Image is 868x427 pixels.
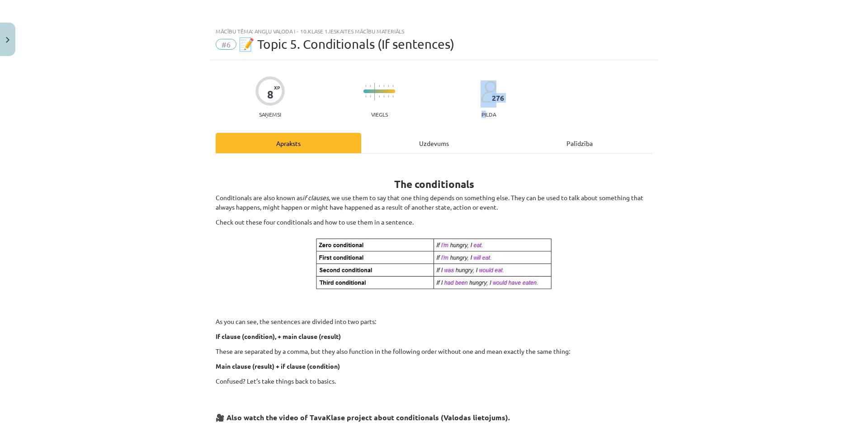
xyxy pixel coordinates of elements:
p: pilda [481,111,496,117]
img: icon-short-line-57e1e144782c952c97e751825c79c345078a6d821885a25fce030b3d8c18986b.svg [379,85,380,87]
b: Main clause (result) + if clause (condition) [216,362,340,370]
img: icon-short-line-57e1e144782c952c97e751825c79c345078a6d821885a25fce030b3d8c18986b.svg [388,95,389,98]
img: icon-short-line-57e1e144782c952c97e751825c79c345078a6d821885a25fce030b3d8c18986b.svg [370,85,371,87]
div: 8 [267,88,274,101]
img: icon-short-line-57e1e144782c952c97e751825c79c345078a6d821885a25fce030b3d8c18986b.svg [383,95,384,98]
img: icon-short-line-57e1e144782c952c97e751825c79c345078a6d821885a25fce030b3d8c18986b.svg [392,95,393,98]
div: Mācību tēma: Angļu valoda i - 10.klase 1.ieskaites mācību materiāls [216,28,652,34]
p: Confused? Let’s take things back to basics. [216,376,652,386]
img: icon-short-line-57e1e144782c952c97e751825c79c345078a6d821885a25fce030b3d8c18986b.svg [383,85,384,87]
div: Apraksts [216,133,361,153]
p: Conditionals are also known as , we use them to say that one thing depends on something else. The... [216,193,652,212]
img: icon-long-line-d9ea69661e0d244f92f715978eff75569469978d946b2353a9bb055b3ed8787d.svg [374,83,375,100]
span: 📝 Topic 5. Conditionals (If sentences) [239,37,454,52]
strong: The conditionals [394,178,474,191]
strong: 🎥 Also watch the video of TavaKlase project about conditionals (Valodas lietojums). [216,413,510,422]
img: icon-close-lesson-0947bae3869378f0d4975bcd49f059093ad1ed9edebbc8119c70593378902aed.svg [6,37,9,43]
img: icon-short-line-57e1e144782c952c97e751825c79c345078a6d821885a25fce030b3d8c18986b.svg [365,95,366,98]
span: #6 [216,39,236,50]
span: 276 [492,94,504,102]
div: Palīdzība [507,133,652,153]
b: If clause (condition), + main clause (result) [216,332,341,340]
div: Uzdevums [361,133,507,153]
i: if clauses [302,193,329,202]
img: icon-short-line-57e1e144782c952c97e751825c79c345078a6d821885a25fce030b3d8c18986b.svg [388,85,389,87]
p: As you can see, the sentences are divided into two parts: [216,317,652,326]
img: icon-short-line-57e1e144782c952c97e751825c79c345078a6d821885a25fce030b3d8c18986b.svg [392,85,393,87]
span: XP [274,85,280,90]
p: Check out these four conditionals and how to use them in a sentence. [216,217,652,227]
p: Viegls [371,111,388,117]
img: icon-short-line-57e1e144782c952c97e751825c79c345078a6d821885a25fce030b3d8c18986b.svg [370,95,371,98]
img: students-c634bb4e5e11cddfef0936a35e636f08e4e9abd3cc4e673bd6f9a4125e45ecb1.svg [481,80,496,103]
p: Saņemsi [255,111,285,117]
p: These are separated by a comma, but they also function in the following order without one and mea... [216,347,652,356]
img: icon-short-line-57e1e144782c952c97e751825c79c345078a6d821885a25fce030b3d8c18986b.svg [379,95,380,98]
img: icon-short-line-57e1e144782c952c97e751825c79c345078a6d821885a25fce030b3d8c18986b.svg [365,85,366,87]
